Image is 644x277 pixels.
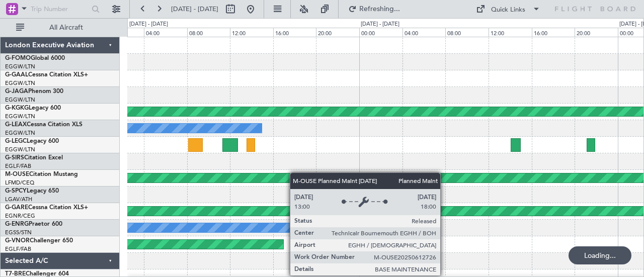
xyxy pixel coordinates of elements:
a: EGNR/CEG [5,212,35,220]
a: EGGW/LTN [5,146,35,153]
span: G-GAAL [5,72,28,78]
a: EGGW/LTN [5,96,35,104]
div: 12:00 [489,28,532,37]
div: [DATE] - [DATE] [129,20,168,29]
span: G-GARE [5,205,28,211]
div: 12:00 [230,28,273,37]
div: 08:00 [445,28,489,37]
input: Trip Number [31,2,89,17]
a: EGGW/LTN [5,129,35,137]
span: [DATE] - [DATE] [171,5,218,14]
span: G-LEGC [5,138,27,144]
span: Refreshing... [359,6,401,13]
a: EGGW/LTN [5,113,35,120]
a: LFMD/CEQ [5,179,34,187]
div: 16:00 [532,28,575,37]
span: T7-BRE [5,271,26,277]
span: G-SIRS [5,155,24,161]
a: G-ENRGPraetor 600 [5,221,62,227]
div: 04:00 [144,28,187,37]
span: G-ENRG [5,221,29,227]
a: LGAV/ATH [5,196,32,203]
a: G-LEGCLegacy 600 [5,138,59,144]
div: 00:00 [359,28,403,37]
a: T7-BREChallenger 604 [5,271,69,277]
span: G-FOMO [5,55,31,61]
a: G-VNORChallenger 650 [5,238,73,244]
a: G-SPCYLegacy 650 [5,188,59,194]
a: EGGW/LTN [5,79,35,87]
a: EGLF/FAB [5,162,31,170]
a: G-GARECessna Citation XLS+ [5,205,88,211]
a: EGGW/LTN [5,63,35,70]
span: G-SPCY [5,188,27,194]
button: Quick Links [471,1,545,17]
a: G-SIRSCitation Excel [5,155,63,161]
a: G-FOMOGlobal 6000 [5,55,65,61]
button: Refreshing... [344,1,404,17]
span: G-LEAX [5,122,27,128]
div: 16:00 [273,28,316,37]
div: [DATE] - [DATE] [361,20,399,29]
span: G-KGKG [5,105,29,111]
span: G-JAGA [5,88,28,95]
a: G-KGKGLegacy 600 [5,105,61,111]
span: All Aircraft [26,24,106,31]
div: 20:00 [575,28,618,37]
span: G-VNOR [5,238,30,244]
a: EGLF/FAB [5,245,31,253]
div: 08:00 [187,28,230,37]
span: M-OUSE [5,171,29,177]
a: G-JAGAPhenom 300 [5,88,63,95]
div: Loading... [569,246,631,264]
div: 20:00 [316,28,359,37]
button: All Aircraft [11,20,109,36]
div: 04:00 [403,28,446,37]
a: EGSS/STN [5,229,32,236]
a: M-OUSECitation Mustang [5,171,78,177]
a: G-LEAXCessna Citation XLS [5,122,83,128]
div: Quick Links [491,5,525,15]
a: G-GAALCessna Citation XLS+ [5,72,88,78]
